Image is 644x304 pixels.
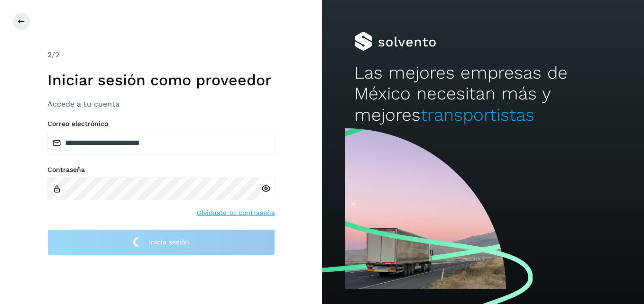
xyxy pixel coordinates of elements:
div: /2 [47,49,275,61]
a: Olvidaste tu contraseña [197,208,275,218]
button: Inicia sesión [47,229,275,255]
h3: Accede a tu cuenta [47,99,275,108]
label: Correo electrónico [47,120,275,128]
span: 2 [47,50,52,59]
span: Inicia sesión [149,239,189,245]
h1: Iniciar sesión como proveedor [47,71,275,89]
h2: Las mejores empresas de México necesitan más y mejores [354,63,612,125]
span: transportistas [421,105,534,125]
label: Contraseña [47,166,275,174]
